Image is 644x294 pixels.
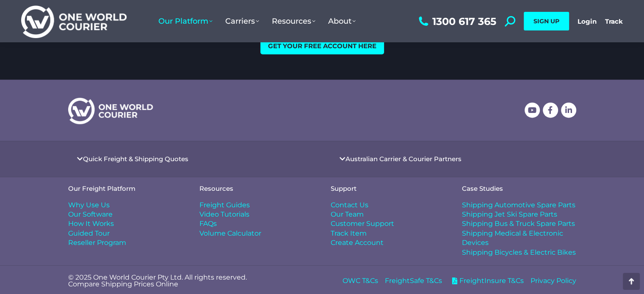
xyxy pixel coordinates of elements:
span: Guided Tour [68,228,110,238]
a: FreightInsure T&Cs [449,276,524,285]
a: FAQs [199,219,314,228]
a: Guided Tour [68,228,182,238]
a: About [322,8,362,34]
a: SIGN UP [524,12,569,30]
a: Volume Calculator [199,228,314,238]
span: Customer Support [331,219,394,228]
a: Freight Guides [199,200,314,209]
span: Reseller Program [68,238,126,247]
span: Our Software [68,209,113,219]
span: Freight Guides [199,200,250,209]
span: Shipping Jet Ski Spare Parts [462,209,557,219]
span: Shipping Automotive Spare Parts [462,200,575,209]
a: Carriers [219,8,265,34]
a: Reseller Program [68,238,182,247]
a: Resources [265,8,322,34]
p: © 2025 One World Courier Pty Ltd. All rights reserved. Compare Shipping Prices Online [68,274,314,287]
h4: Case Studies [462,185,576,192]
a: Shipping Bicycles & Electric Bikes [462,247,576,257]
a: Our Team [331,209,445,219]
a: How It Works [68,219,182,228]
span: Track Item [331,228,367,238]
span: Shipping Bicycles & Electric Bikes [462,247,576,257]
a: Quick Freight & Shipping Quotes [83,156,188,162]
a: Shipping Bus & Truck Spare Parts [462,219,576,228]
img: One World Courier [21,4,127,38]
a: 1300 617 365 [417,16,496,27]
span: Get your free account here [268,43,376,49]
a: Login [578,17,597,25]
a: Get your free account here [260,38,384,54]
h4: Our Freight Platform [68,185,182,192]
h4: Resources [199,185,314,192]
a: Privacy Policy [531,276,576,285]
span: Contact Us [331,200,368,209]
a: Our Software [68,209,182,219]
span: Our Team [331,209,364,219]
span: Volume Calculator [199,228,261,238]
a: OWC T&Cs [343,276,378,285]
a: Shipping Medical & Electronic Devices [462,228,576,247]
span: Shipping Bus & Truck Spare Parts [462,219,575,228]
a: Why Use Us [68,200,182,209]
h4: Support [331,185,445,192]
span: Resources [272,16,315,26]
a: Track [605,17,623,25]
a: Shipping Jet Ski Spare Parts [462,209,576,219]
a: Video Tutorials [199,209,314,219]
span: FAQs [199,219,217,228]
span: Video Tutorials [199,209,249,219]
a: Our Platform [152,8,219,34]
span: FreightInsure T&Cs [457,276,524,285]
span: Create Account [331,238,384,247]
a: Shipping Automotive Spare Parts [462,200,576,209]
span: Our Platform [158,16,213,26]
span: Carriers [225,16,259,26]
span: Why Use Us [68,200,110,209]
a: Create Account [331,238,445,247]
span: How It Works [68,219,114,228]
a: FreightSafe T&Cs [385,276,442,285]
a: Australian Carrier & Courier Partners [345,156,462,162]
a: Customer Support [331,219,445,228]
a: Track Item [331,228,445,238]
span: SIGN UP [533,17,559,25]
span: About [328,16,356,26]
a: Contact Us [331,200,445,209]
